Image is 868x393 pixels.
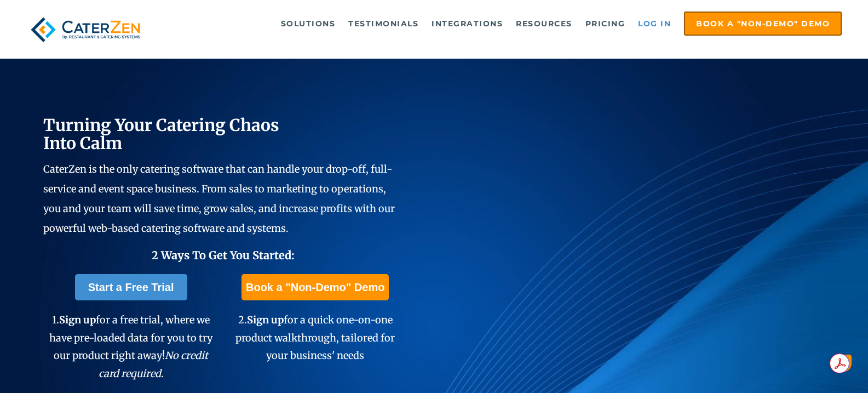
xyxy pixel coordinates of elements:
[426,13,508,35] a: Integrations
[771,350,856,381] iframe: Help widget launcher
[99,349,209,379] em: No credit card required.
[343,13,424,35] a: Testimonials
[152,248,295,262] span: 2 Ways To Get You Started:
[247,314,284,326] span: Sign up
[275,13,341,35] a: Solutions
[684,12,842,36] a: Book a "Non-Demo" Demo
[26,12,145,48] img: caterzen
[510,13,578,35] a: Resources
[633,13,676,35] a: Log in
[242,274,389,300] a: Book a "Non-Demo" Demo
[165,12,842,36] div: Navigation Menu
[75,274,187,300] a: Start a Free Trial
[43,115,279,153] span: Turning Your Catering Chaos Into Calm
[43,163,395,235] span: CaterZen is the only catering software that can handle your drop-off, full-service and event spac...
[580,13,631,35] a: Pricing
[49,314,212,379] span: 1. for a free trial, where we have pre-loaded data for you to try our product right away!
[235,314,395,362] span: 2. for a quick one-on-one product walkthrough, tailored for your business' needs
[59,314,96,326] span: Sign up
